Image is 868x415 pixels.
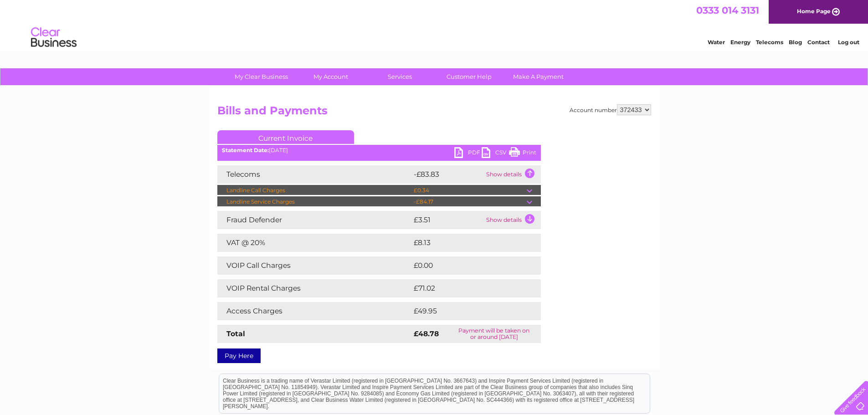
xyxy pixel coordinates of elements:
[217,165,411,184] td: Telecoms
[293,68,368,85] a: My Account
[31,24,77,51] img: logo.png
[484,211,541,229] td: Show details
[411,165,484,184] td: -£83.83
[482,147,509,160] a: CSV
[411,234,518,252] td: £8.13
[807,39,830,46] a: Contact
[226,329,245,338] strong: Total
[454,147,482,160] a: PDF
[217,256,411,275] td: VOIP Call Charges
[789,39,802,46] a: Blog
[411,279,522,297] td: £71.02
[362,68,437,85] a: Services
[414,329,439,338] strong: £48.78
[838,39,859,46] a: Log out
[696,5,759,16] a: 0333 014 3131
[501,68,576,85] a: Make A Payment
[411,211,484,229] td: £3.51
[484,165,541,184] td: Show details
[730,39,750,46] a: Energy
[217,147,541,154] div: [DATE]
[217,104,651,122] h2: Bills and Payments
[411,302,523,320] td: £49.95
[217,196,411,207] td: Landline Service Charges
[570,104,651,115] div: Account number
[411,196,527,207] td: -£84.17
[217,302,411,320] td: Access Charges
[217,234,411,252] td: VAT @ 20%
[217,130,354,144] a: Current Invoice
[217,348,261,363] a: Pay Here
[222,147,269,154] b: Statement Date:
[219,5,650,44] div: Clear Business is a trading name of Verastar Limited (registered in [GEOGRAPHIC_DATA] No. 3667643...
[217,185,411,196] td: Landline Call Charges
[431,68,507,85] a: Customer Help
[217,279,411,297] td: VOIP Rental Charges
[756,39,783,46] a: Telecoms
[224,68,299,85] a: My Clear Business
[411,256,520,275] td: £0.00
[708,39,725,46] a: Water
[447,325,540,343] td: Payment will be taken on or around [DATE]
[509,147,536,160] a: Print
[411,185,527,196] td: £0.34
[217,211,411,229] td: Fraud Defender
